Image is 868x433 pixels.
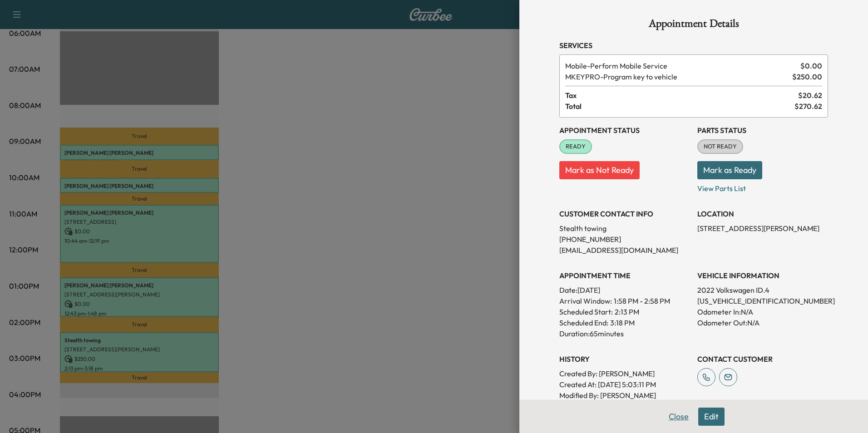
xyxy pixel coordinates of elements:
[560,142,591,151] span: READY
[697,125,828,136] h3: Parts Status
[792,71,822,82] span: $ 250.00
[559,270,690,281] h3: APPOINTMENT TIME
[697,295,828,306] p: [US_VEHICLE_IDENTIFICATION_NUMBER]
[698,142,742,151] span: NOT READY
[559,223,690,234] p: Stealth towing
[697,270,828,281] h3: VEHICLE INFORMATION
[559,234,690,245] p: [PHONE_NUMBER]
[565,71,789,82] span: Program key to vehicle
[559,379,690,390] p: Created At : [DATE] 5:03:11 PM
[559,40,828,51] h3: Services
[559,245,690,256] p: [EMAIL_ADDRESS][DOMAIN_NAME]
[559,390,690,401] p: Modified By : [PERSON_NAME]
[565,90,798,101] span: Tax
[559,161,640,179] button: Mark as Not Ready
[559,285,690,295] p: Date: [DATE]
[610,317,635,328] p: 3:18 PM
[697,354,828,364] h3: CONTACT CUSTOMER
[794,101,822,112] span: $ 270.62
[697,161,762,179] button: Mark as Ready
[565,60,797,71] span: Perform Mobile Service
[559,354,690,364] h3: History
[697,285,828,295] p: 2022 Volkswagen ID.4
[614,295,670,306] span: 1:58 PM - 2:58 PM
[559,306,613,317] p: Scheduled Start:
[800,60,822,71] span: $ 0.00
[559,328,690,339] p: Duration: 65 minutes
[559,368,690,379] p: Created By : [PERSON_NAME]
[559,125,690,136] h3: Appointment Status
[697,317,828,328] p: Odometer Out: N/A
[559,317,608,328] p: Scheduled End:
[565,101,794,112] span: Total
[798,90,822,101] span: $ 20.62
[559,208,690,219] h3: CUSTOMER CONTACT INFO
[697,306,828,317] p: Odometer In: N/A
[698,408,725,426] button: Edit
[697,179,828,194] p: View Parts List
[559,295,690,306] p: Arrival Window:
[697,223,828,234] p: [STREET_ADDRESS][PERSON_NAME]
[615,306,639,317] p: 2:13 PM
[697,208,828,219] h3: LOCATION
[663,408,695,426] button: Close
[559,18,828,33] h1: Appointment Details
